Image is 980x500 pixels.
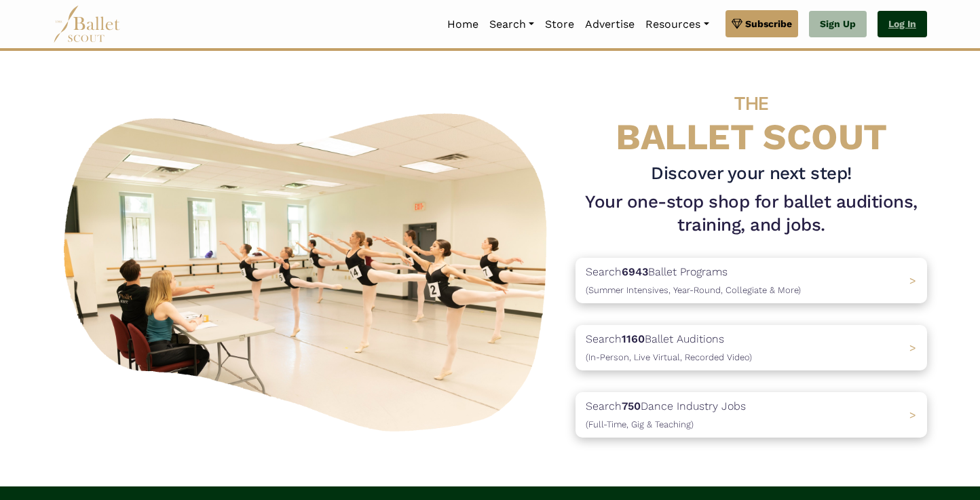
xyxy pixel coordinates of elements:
[909,341,916,354] span: >
[586,263,801,298] p: Search Ballet Programs
[576,258,927,303] a: Search6943Ballet Programs(Summer Intensives, Year-Round, Collegiate & More)>
[586,398,746,432] p: Search Dance Industry Jobs
[484,10,540,39] a: Search
[586,285,801,295] span: (Summer Intensives, Year-Round, Collegiate & More)
[576,162,927,185] h3: Discover your next step!
[53,98,565,440] img: A group of ballerinas talking to each other in a ballet studio
[809,11,867,38] a: Sign Up
[576,191,927,237] h1: Your one-stop shop for ballet auditions, training, and jobs.
[745,16,792,31] span: Subscribe
[580,10,640,39] a: Advertise
[442,10,484,39] a: Home
[909,408,916,421] span: >
[622,265,648,278] b: 6943
[576,325,927,370] a: Search1160Ballet Auditions(In-Person, Live Virtual, Recorded Video) >
[732,16,742,31] img: gem.svg
[576,78,927,157] h4: BALLET SCOUT
[622,332,645,345] b: 1160
[734,92,768,115] span: THE
[725,10,798,37] a: Subscribe
[576,392,927,438] a: Search750Dance Industry Jobs(Full-Time, Gig & Teaching) >
[640,10,714,39] a: Resources
[586,419,694,429] span: (Full-Time, Gig & Teaching)
[878,11,927,38] a: Log In
[622,400,641,412] b: 750
[586,352,752,362] span: (In-Person, Live Virtual, Recorded Video)
[540,10,580,39] a: Store
[909,274,916,287] span: >
[586,330,752,365] p: Search Ballet Auditions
